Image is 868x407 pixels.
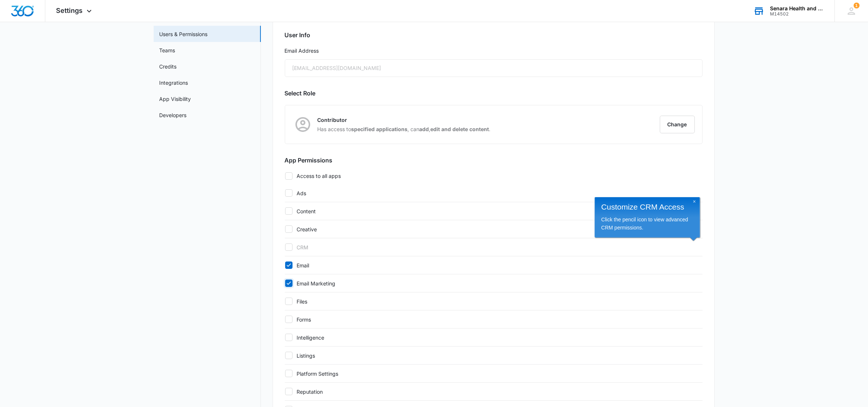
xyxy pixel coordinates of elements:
[285,262,688,269] label: Email
[420,126,429,132] strong: add
[285,388,688,396] label: Reputation
[285,298,688,305] label: Files
[285,225,688,233] label: Creative
[160,79,188,87] a: Integrations
[318,116,491,124] p: Contributor
[854,3,860,8] span: 1
[8,6,100,14] h3: Customize CRM Access
[285,316,688,323] label: Forms
[285,156,703,165] h2: App Permissions
[160,46,175,54] a: Teams
[285,334,688,341] label: Intelligence
[285,172,703,180] label: Access to all apps
[8,18,100,35] p: Click the pencil icon to view advanced CRM permissions.
[431,126,489,132] strong: edit and delete content
[99,0,102,8] div: Close tooltip
[285,47,703,55] label: Email Address
[351,126,408,132] strong: specified applications
[285,31,703,39] h2: User Info
[285,280,688,287] label: Email Marketing
[285,243,688,251] label: CRM
[160,111,187,119] a: Developers
[99,1,102,7] a: ×
[160,63,177,70] a: Credits
[854,3,860,8] div: notifications count
[285,352,688,359] label: Listings
[285,207,688,215] label: Content
[770,6,824,11] div: account name
[56,7,83,14] span: Settings
[285,89,703,98] h2: Select Role
[285,370,688,378] label: Platform Settings
[770,11,824,17] div: account id
[318,125,491,133] p: Has access to , can , .
[660,116,695,133] button: Change
[160,95,191,103] a: App Visibility
[285,189,688,197] label: Ads
[160,30,208,38] a: Users & Permissions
